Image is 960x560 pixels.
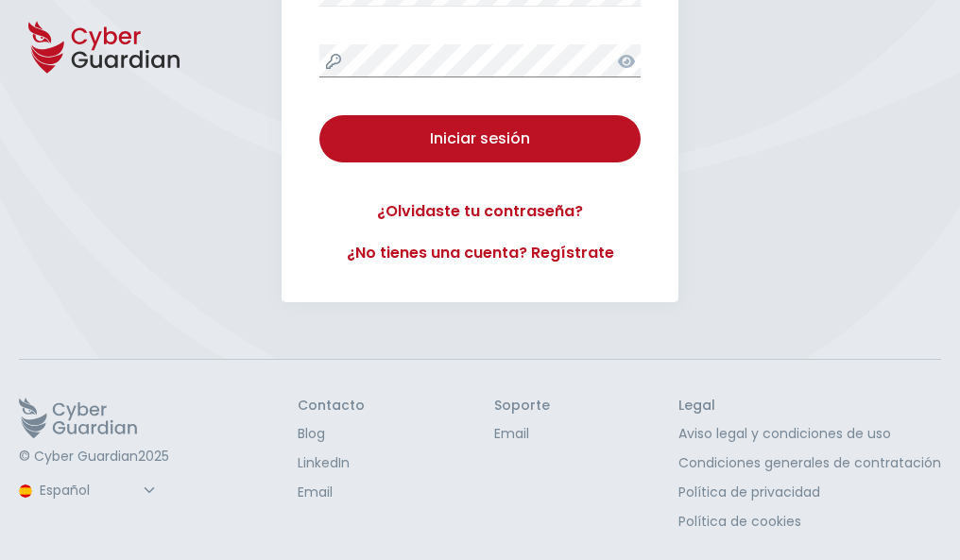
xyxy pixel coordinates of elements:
[319,242,641,264] a: ¿No tienes una cuenta? Regístrate
[19,449,169,466] p: © Cyber Guardian 2025
[678,512,941,532] a: Política de cookies
[494,424,550,444] a: Email
[678,453,941,473] a: Condiciones generales de contratación
[298,398,365,415] h3: Contacto
[298,453,365,473] a: LinkedIn
[19,484,32,498] img: region-logo
[298,424,365,444] a: Blog
[319,115,641,162] button: Iniciar sesión
[678,424,941,444] a: Aviso legal y condiciones de uso
[678,483,941,502] a: Política de privacidad
[319,200,641,223] a: ¿Olvidaste tu contraseña?
[678,398,941,415] h3: Legal
[334,127,626,150] div: Iniciar sesión
[298,483,365,502] a: Email
[494,398,550,415] h3: Soporte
